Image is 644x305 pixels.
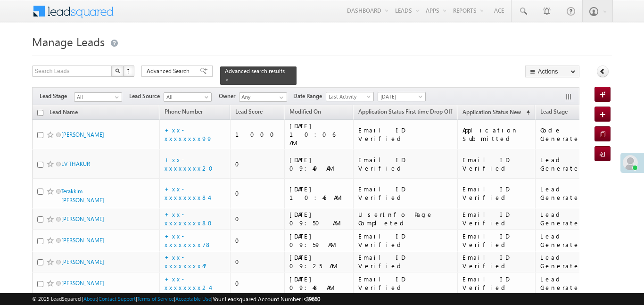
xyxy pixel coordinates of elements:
a: +xx-xxxxxxxx47 [165,253,207,270]
div: [DATE] 09:25 AM [289,253,349,270]
a: Contact Support [99,296,136,302]
div: Email ID Verified [462,253,531,270]
button: ? [123,66,134,77]
span: Application Status New [462,108,521,115]
a: +xx-xxxxxxxx99 [165,126,213,142]
a: Lead Score [231,107,267,119]
div: 0 [235,160,280,168]
span: Lead Stage [540,108,568,115]
span: Your Leadsquared Account Number is [213,296,320,303]
a: [PERSON_NAME] [61,280,104,287]
a: Terms of Service [137,296,174,302]
a: +xx-xxxxxxxx24 [165,275,210,291]
span: All [164,93,209,101]
input: Type to Search [239,92,287,102]
div: [DATE] 10:06 AM [289,122,349,147]
span: Modified On [289,108,321,115]
div: Email ID Verified [462,232,531,249]
img: Search [115,68,120,73]
span: ? [127,67,131,75]
div: [DATE] 09:59 AM [289,232,349,249]
a: Last Activity [326,92,374,101]
a: Lead Stage [536,107,572,119]
div: 0 [235,214,280,223]
a: Terakkim [PERSON_NAME] [61,188,104,204]
div: Lead Generated [540,185,587,202]
a: Phone Number [160,107,207,119]
a: LV THAKUR [61,160,90,167]
div: Application Submitted [462,126,531,143]
input: Check all records [37,110,43,116]
div: Email ID Verified [462,185,531,202]
div: Lead Generated [540,156,587,173]
span: Application Status First time Drop Off [358,108,452,115]
div: 0 [235,257,280,266]
a: All [164,92,212,102]
div: [DATE] 09:49 AM [289,156,349,173]
a: Show All Items [274,93,286,102]
a: [DATE] [378,92,426,101]
span: All [74,93,119,101]
span: (sorted ascending) [522,109,530,116]
div: 0 [235,189,280,198]
a: Application Status New (sorted ascending) [458,107,535,119]
a: +xx-xxxxxxxx78 [165,232,212,248]
a: [PERSON_NAME] [61,237,104,244]
span: 39660 [306,296,320,303]
a: [PERSON_NAME] [61,215,104,223]
div: Lead Generated [540,232,587,249]
a: Modified On [285,107,326,119]
div: Lead Generated [540,275,587,292]
span: Phone Number [165,108,203,115]
div: Email ID Verified [462,210,531,227]
div: Email ID Verified [358,232,453,249]
span: © 2025 LeadSquared | | | | | [32,295,320,304]
div: 1000 [235,130,280,139]
div: Code Generated [540,126,587,143]
span: [DATE] [378,92,423,101]
div: [DATE] 09:50 AM [289,210,349,227]
div: UserInfo Page Completed [358,210,453,227]
span: Manage Leads [32,34,105,49]
div: Email ID Verified [462,275,531,292]
a: [PERSON_NAME] [61,131,104,138]
span: Date Range [293,92,326,100]
a: Acceptable Use [175,296,211,302]
button: Actions [525,66,579,77]
div: Email ID Verified [358,156,453,173]
div: Lead Generated [540,253,587,270]
a: +xx-xxxxxxxx84 [165,185,209,201]
div: [DATE] 09:48 AM [289,275,349,292]
a: About [83,296,97,302]
a: Application Status First time Drop Off [354,107,457,119]
div: Email ID Verified [462,156,531,173]
span: Advanced Search [147,67,192,75]
a: +xx-xxxxxxxx80 [165,210,218,227]
div: 0 [235,236,280,245]
a: +xx-xxxxxxxx20 [165,156,219,172]
a: [PERSON_NAME] [61,258,104,265]
div: Email ID Verified [358,126,453,143]
span: Lead Stage [40,92,74,100]
div: 0 [235,279,280,288]
div: [DATE] 10:45 AM [289,185,349,202]
div: Lead Generated [540,210,587,227]
span: Lead Source [129,92,164,100]
span: Last Activity [326,92,371,101]
a: Lead Name [45,107,83,119]
span: Owner [219,92,239,100]
div: Email ID Verified [358,275,453,292]
div: Email ID Verified [358,253,453,270]
span: Lead Score [235,108,263,115]
div: Email ID Verified [358,185,453,202]
span: Advanced search results [225,67,285,74]
a: All [74,92,122,102]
